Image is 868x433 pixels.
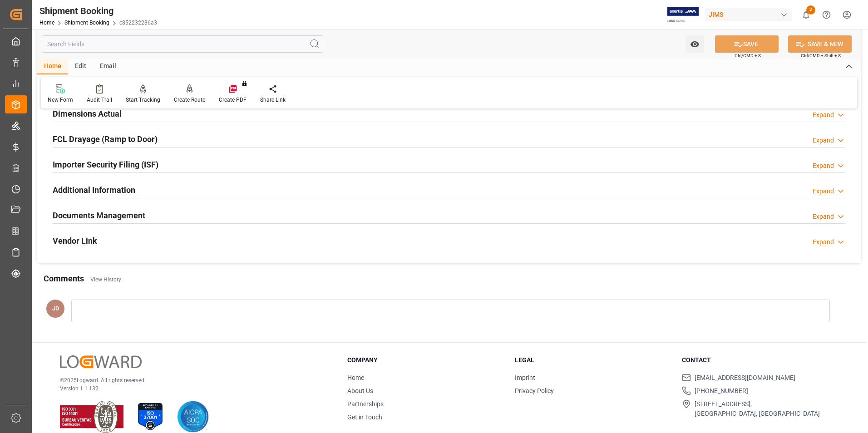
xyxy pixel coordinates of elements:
h3: Contact [682,355,838,365]
div: Create Route [174,96,205,104]
span: Ctrl/CMD + Shift + S [801,52,841,59]
div: Share Link [260,96,286,104]
span: [STREET_ADDRESS], [GEOGRAPHIC_DATA], [GEOGRAPHIC_DATA] [695,399,820,418]
button: SAVE & NEW [788,35,852,53]
img: Exertis%20JAM%20-%20Email%20Logo.jpg_1722504956.jpg [667,7,699,23]
a: Home [347,374,364,381]
h2: Documents Management [53,209,145,221]
input: Search Fields [42,35,323,53]
button: Help Center [816,5,837,25]
a: Get in Touch [347,413,382,421]
div: Expand [813,110,834,120]
a: Privacy Policy [515,387,554,394]
a: Home [39,20,54,26]
img: AICPA SOC [177,401,209,433]
img: ISO 9001 & ISO 14001 Certification [60,401,123,433]
div: Expand [813,161,834,171]
button: show 2 new notifications [796,5,816,25]
div: Expand [813,187,834,196]
div: Audit Trail [87,96,112,104]
div: Edit [68,59,93,74]
button: SAVE [715,35,779,53]
a: Imprint [515,374,535,381]
span: 2 [806,5,815,15]
span: JD [52,305,59,312]
a: View History [90,276,121,283]
a: Partnerships [347,400,384,408]
h2: Importer Security Filing (ISF) [53,158,158,171]
div: JIMS [705,8,792,21]
img: ISO 27001 Certification [134,401,166,433]
div: New Form [48,96,73,104]
div: Home [37,59,68,74]
img: Logward Logo [60,355,142,369]
button: open menu [686,35,704,53]
a: Shipment Booking [64,20,109,26]
h2: Dimensions Actual [53,108,122,120]
h3: Company [347,355,503,365]
p: Version 1.1.132 [60,384,325,393]
div: Expand [813,136,834,145]
span: [EMAIL_ADDRESS][DOMAIN_NAME] [695,373,795,383]
div: Expand [813,237,834,247]
p: © 2025 Logward. All rights reserved. [60,376,325,384]
div: Shipment Booking [39,4,157,18]
div: Start Tracking [126,96,160,104]
span: [PHONE_NUMBER] [695,386,748,396]
span: Ctrl/CMD + S [735,52,761,59]
h2: Vendor Link [53,235,97,247]
a: About Us [347,387,373,394]
div: Expand [813,212,834,221]
h2: FCL Drayage (Ramp to Door) [53,133,158,145]
h2: Comments [44,272,84,285]
h2: Additional Information [53,184,135,196]
div: Email [93,59,123,74]
h3: Legal [515,355,671,365]
button: JIMS [705,6,796,23]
